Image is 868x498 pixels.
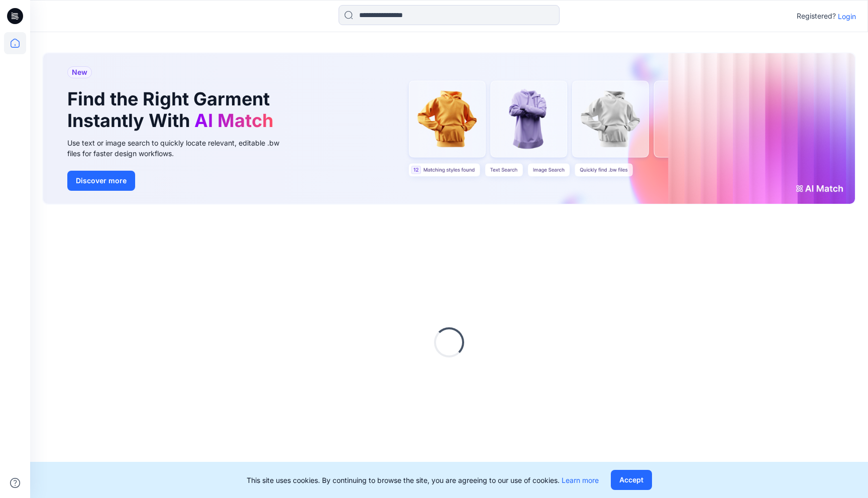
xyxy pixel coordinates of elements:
p: This site uses cookies. By continuing to browse the site, you are agreeing to our use of cookies. [247,475,599,485]
div: Use text or image search to quickly locate relevant, editable .bw files for faster design workflows. [67,138,293,159]
span: New [72,66,87,78]
button: Discover more [67,171,135,191]
button: Accept [611,470,652,490]
p: Registered? [797,10,836,22]
a: Learn more [562,476,599,484]
p: Login [838,11,856,22]
h1: Find the Right Garment Instantly With [67,88,278,132]
span: AI Match [194,109,273,132]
